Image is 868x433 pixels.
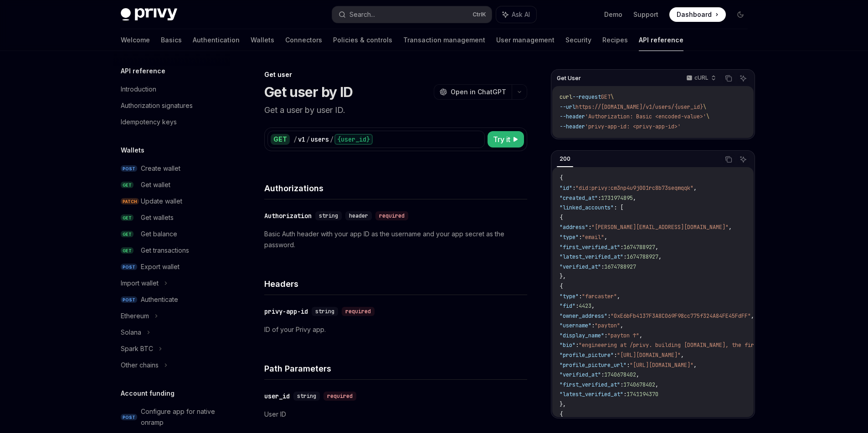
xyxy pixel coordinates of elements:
[264,70,527,79] div: Get user
[264,324,527,335] p: ID of your Privy app.
[617,351,681,359] span: "[URL][DOMAIN_NAME]"
[121,360,159,371] div: Other chains
[113,259,230,275] a: POSTExport wallet
[121,165,137,172] span: POST
[560,322,591,329] span: "username"
[121,343,153,354] div: Spark BTC
[607,332,639,339] span: "payton ↑"
[575,184,693,192] span: "did:privy:cm3np4u9j001rc8b73seqmqqk"
[560,411,563,418] span: {
[560,214,563,221] span: {
[324,392,356,401] div: required
[113,242,230,259] a: GETGet transactions
[693,184,697,192] span: ,
[681,351,684,359] span: ,
[264,278,527,290] h4: Headers
[264,307,308,316] div: privy-app-id
[633,10,658,19] a: Support
[315,308,334,315] span: string
[496,29,555,51] a: User management
[451,87,506,97] span: Open in ChatGPT
[330,135,334,144] div: /
[575,302,579,310] span: :
[560,263,601,270] span: "verified_at"
[141,294,178,305] div: Authenticate
[264,229,527,250] p: Basic Auth header with your app ID as the username and your app secret as the password.
[560,371,601,378] span: "verified_at"
[560,312,607,320] span: "owner_address"
[639,332,642,339] span: ,
[658,253,662,260] span: ,
[623,381,655,388] span: 1740678402
[113,160,230,177] a: POSTCreate wallet
[121,66,165,76] h5: API reference
[342,307,375,316] div: required
[560,332,604,339] span: "display_name"
[611,312,751,320] span: "0xE6bFb4137F3A8C069F98cc775f324A84FE45FdFF"
[655,244,658,251] span: ,
[121,247,134,254] span: GET
[264,182,527,194] h4: Authorizations
[271,134,290,145] div: GET
[636,371,639,378] span: ,
[264,409,527,420] p: User ID
[293,135,297,144] div: /
[703,103,706,111] span: \
[141,406,225,428] div: Configure app for native onramp
[375,211,408,220] div: required
[403,29,485,51] a: Transaction management
[560,341,575,349] span: "bio"
[607,312,611,320] span: :
[630,362,693,369] span: "[URL][DOMAIN_NAME]"
[141,212,174,223] div: Get wallets
[560,113,585,120] span: --header
[737,72,749,84] button: Ask AI
[604,10,622,19] a: Demo
[264,362,527,375] h4: Path Parameters
[113,114,230,130] a: Idempotency keys
[693,362,697,369] span: ,
[560,283,563,290] span: {
[572,184,575,192] span: :
[729,224,732,231] span: ,
[560,362,627,369] span: "profile_picture_url"
[121,198,139,205] span: PATCH
[264,392,290,401] div: user_id
[602,29,628,51] a: Recipes
[557,153,573,164] div: 200
[591,322,595,329] span: :
[623,391,627,398] span: :
[332,6,492,23] button: Search...CtrlK
[141,163,180,174] div: Create wallet
[264,84,353,100] h1: Get user by ID
[121,117,177,127] div: Idempotency keys
[349,9,375,20] div: Search...
[113,193,230,209] a: PATCHUpdate wallet
[319,212,338,219] span: string
[604,234,607,241] span: ,
[585,113,706,120] span: 'Authorization: Basic <encoded-value>'
[121,278,159,289] div: Import wallet
[620,322,623,329] span: ,
[121,182,134,188] span: GET
[560,204,614,211] span: "linked_accounts"
[141,245,189,256] div: Get transactions
[121,296,137,303] span: POST
[620,244,623,251] span: :
[585,123,681,130] span: 'privy-app-id: <privy-app-id>'
[617,293,620,300] span: ,
[560,234,579,241] span: "type"
[614,351,617,359] span: :
[121,100,193,111] div: Authorization signatures
[113,209,230,226] a: GETGet wallets
[655,381,658,388] span: ,
[677,10,712,19] span: Dashboard
[681,71,720,86] button: cURL
[633,194,636,202] span: ,
[611,93,614,101] span: \
[723,153,734,165] button: Copy the contents from the code block
[113,177,230,193] a: GETGet wallet
[512,10,530,19] span: Ask AI
[560,174,563,182] span: {
[560,273,566,280] span: },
